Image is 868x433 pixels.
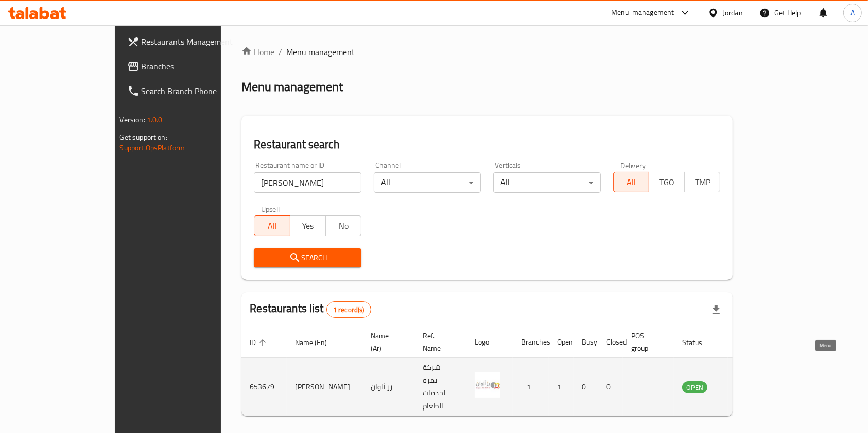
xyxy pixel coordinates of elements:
th: Busy [574,327,598,358]
a: Restaurants Management [119,29,260,54]
div: All [374,172,481,193]
button: All [613,172,649,192]
td: 0 [574,358,598,416]
th: Closed [598,327,623,358]
button: Search [254,248,361,267]
span: Name (En) [295,336,340,349]
span: POS group [631,330,662,354]
h2: Menu management [241,79,343,95]
table: enhanced table [241,327,763,416]
img: Ruz Alwan [475,372,500,398]
td: 653679 [241,358,287,416]
span: 1.0.0 [147,113,163,127]
span: Restaurants Management [142,35,252,48]
th: Action [728,327,763,358]
td: رز ألوان [362,358,414,416]
span: No [330,219,357,233]
div: Menu-management [611,7,674,19]
button: All [254,215,290,236]
input: Search for restaurant name or ID.. [254,172,361,193]
span: Search Branch Phone [142,85,252,97]
button: TGO [649,172,685,192]
span: OPEN [682,382,707,393]
a: Branches [119,54,260,79]
div: Export file [704,297,728,322]
li: / [279,46,282,58]
div: Jordan [723,7,743,19]
a: Support.OpsPlatform [120,141,185,154]
td: 1 [513,358,549,416]
button: No [325,215,361,236]
span: All [618,175,645,190]
div: OPEN [682,381,707,393]
div: All [493,172,601,193]
button: TMP [684,172,720,192]
span: All [258,219,286,233]
span: Menu management [286,46,355,58]
span: Yes [294,219,322,233]
span: Get support on: [120,131,167,144]
span: Branches [142,60,252,73]
h2: Restaurants list [250,301,371,318]
span: 1 record(s) [327,305,371,315]
th: Logo [466,327,513,358]
button: Yes [290,215,326,236]
span: Name (Ar) [371,330,402,354]
th: Open [549,327,574,358]
span: Status [682,336,716,349]
label: Delivery [620,161,646,169]
td: شركة ثمره لخدمات الطعام [414,358,466,416]
label: Upsell [261,205,280,212]
span: TMP [689,175,716,190]
span: Ref. Name [423,330,454,354]
td: 1 [549,358,574,416]
td: [PERSON_NAME] [287,358,362,416]
span: A [850,7,855,19]
span: ID [250,336,269,349]
th: Branches [513,327,549,358]
h2: Restaurant search [254,137,720,152]
span: Search [262,251,353,264]
span: Version: [120,113,145,127]
a: Search Branch Phone [119,79,260,103]
td: 0 [598,358,623,416]
span: TGO [653,175,681,190]
nav: breadcrumb [241,46,733,58]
